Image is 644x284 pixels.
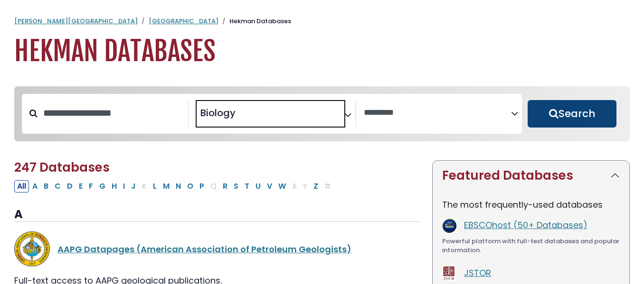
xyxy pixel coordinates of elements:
[242,180,252,192] button: Filter Results T
[41,180,51,192] button: Filter Results B
[14,180,335,192] div: Alpha-list to filter by first letter of database name
[442,198,620,211] p: The most frequently-used databases
[14,17,630,26] nav: breadcrumb
[64,180,76,192] button: Filter Results D
[14,208,421,222] h3: A
[57,243,351,255] a: AAPG Datapages (American Association of Petroleum Geologists)
[364,108,511,118] textarea: Search
[160,180,172,192] button: Filter Results M
[253,180,264,192] button: Filter Results U
[52,180,64,192] button: Filter Results C
[528,100,616,128] button: Submit for Search Results
[150,180,160,192] button: Filter Results L
[14,36,630,67] h1: Hekman Databases
[14,86,630,141] nav: Search filters
[237,111,244,121] textarea: Search
[76,180,85,192] button: Filter Results E
[200,106,236,120] span: Biology
[220,180,230,192] button: Filter Results R
[173,180,184,192] button: Filter Results N
[96,180,108,192] button: Filter Results G
[231,180,241,192] button: Filter Results S
[218,17,291,26] li: Hekman Databases
[311,180,321,192] button: Filter Results Z
[14,180,29,192] button: All
[184,180,196,192] button: Filter Results O
[14,159,110,176] span: 247 Databases
[197,180,207,192] button: Filter Results P
[120,180,128,192] button: Filter Results I
[275,180,289,192] button: Filter Results W
[109,180,120,192] button: Filter Results H
[464,219,587,231] a: EBSCOhost (50+ Databases)
[149,17,218,26] a: [GEOGRAPHIC_DATA]
[86,180,96,192] button: Filter Results F
[29,180,40,192] button: Filter Results A
[197,106,236,120] li: Biology
[128,180,139,192] button: Filter Results J
[264,180,275,192] button: Filter Results V
[433,161,629,191] button: Featured Databases
[464,267,491,279] a: JSTOR
[442,237,620,255] div: Powerful platform with full-text databases and popular information.
[14,17,138,26] a: [PERSON_NAME][GEOGRAPHIC_DATA]
[38,105,188,121] input: Search database by title or keyword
